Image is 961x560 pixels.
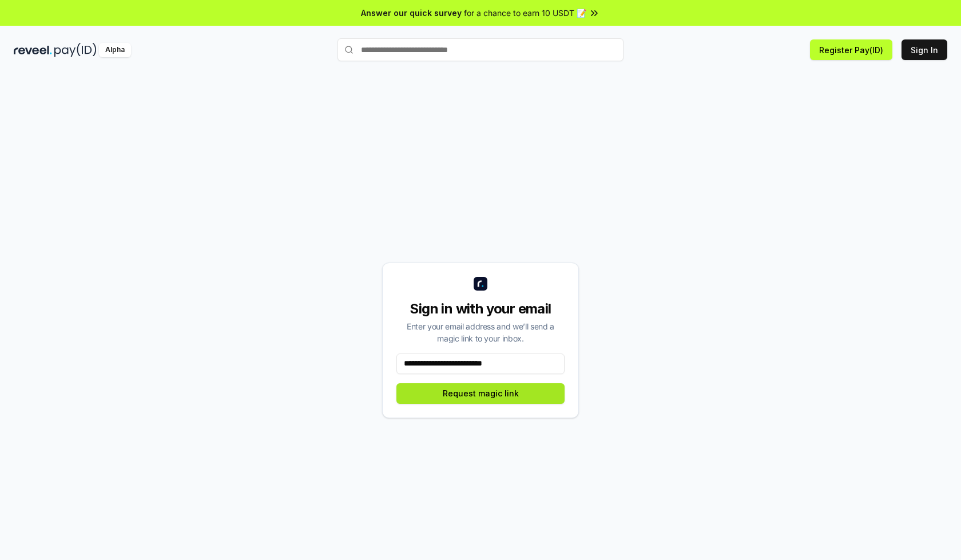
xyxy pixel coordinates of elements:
button: Request magic link [396,383,565,404]
div: Alpha [99,43,131,57]
img: logo_small [474,277,487,291]
div: Sign in with your email [396,300,565,318]
img: pay_id [54,43,97,57]
img: reveel_dark [14,43,52,57]
span: for a chance to earn 10 USDT 📝 [464,7,586,19]
div: Enter your email address and we’ll send a magic link to your inbox. [396,320,565,344]
span: Answer our quick survey [361,7,462,19]
button: Sign In [902,39,947,60]
button: Register Pay(ID) [810,39,892,60]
